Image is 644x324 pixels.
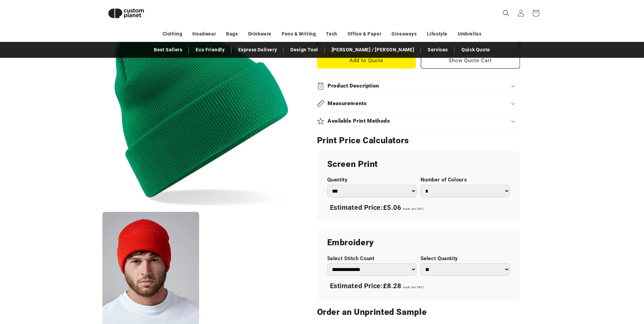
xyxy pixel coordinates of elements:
label: Select Quantity [421,255,510,262]
a: Lifestyle [427,28,448,40]
h2: Product Description [328,82,379,90]
label: Select Stitch Count [327,255,416,262]
a: Tech [326,28,337,40]
iframe: Chat Widget [531,251,644,324]
span: £8.28 [383,282,401,290]
button: Show Quote Cart [421,53,520,69]
h2: Order an Unprinted Sample [317,307,520,318]
label: Quantity [327,177,416,183]
img: Custom Planet [102,3,150,24]
summary: Measurements [317,95,520,112]
a: Umbrellas [458,28,481,40]
summary: Available Print Methods [317,113,520,130]
summary: Product Description [317,77,520,95]
h2: Print Price Calculators [317,135,520,146]
label: Number of Colours [421,177,510,183]
a: Headwear [192,28,216,40]
a: Best Sellers [150,44,186,56]
h2: Screen Print [327,159,510,170]
a: [PERSON_NAME] / [PERSON_NAME] [328,44,418,56]
a: Office & Paper [348,28,381,40]
a: Drinkware [248,28,271,40]
a: Bags [226,28,238,40]
div: Estimated Price: [327,279,510,293]
a: Design Tool [287,44,321,56]
span: each (ex VAT) [403,207,424,210]
a: Services [424,44,451,56]
h2: Embroidery [327,237,510,248]
h2: Available Print Methods [328,118,390,125]
div: Estimated Price: [327,201,510,215]
a: Pens & Writing [282,28,316,40]
a: Giveaways [391,28,416,40]
a: Express Delivery [235,44,281,56]
span: £5.06 [383,203,401,211]
: Add to Quote [317,53,416,69]
summary: Search [499,6,514,21]
a: Clothing [163,28,183,40]
span: each (ex VAT) [403,285,424,289]
a: Quick Quote [458,44,494,56]
a: Eco Friendly [192,44,228,56]
h2: Measurements [328,100,367,107]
